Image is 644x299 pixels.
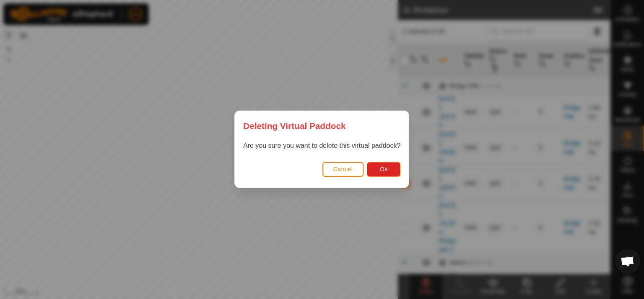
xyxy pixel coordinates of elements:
span: Deleting Virtual Paddock [243,119,346,132]
span: Cancel [333,166,353,173]
span: Ok [380,166,388,173]
button: Ok [367,162,401,177]
button: Cancel [322,162,364,177]
p: Are you sure you want to delete this virtual paddock? [243,141,400,151]
a: Open chat [615,249,640,274]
